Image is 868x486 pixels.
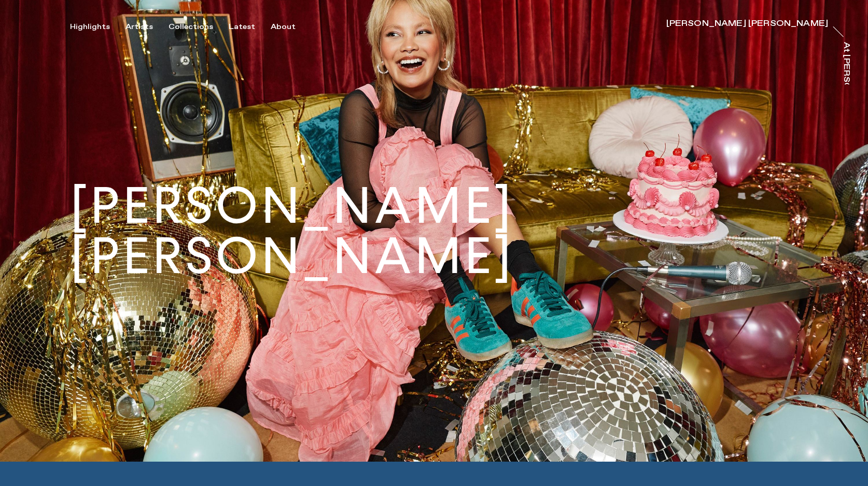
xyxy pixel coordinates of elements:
[229,22,255,32] div: Latest
[271,22,311,32] button: About
[70,22,110,32] div: Highlights
[271,22,296,32] div: About
[229,22,271,32] button: Latest
[840,42,850,84] a: At [PERSON_NAME]
[666,20,828,30] a: [PERSON_NAME] [PERSON_NAME]
[169,22,213,32] div: Collections
[842,42,850,135] div: At [PERSON_NAME]
[70,181,798,281] h1: [PERSON_NAME] [PERSON_NAME]
[169,22,229,32] button: Collections
[125,22,153,32] div: Artists
[70,22,125,32] button: Highlights
[125,22,169,32] button: Artists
